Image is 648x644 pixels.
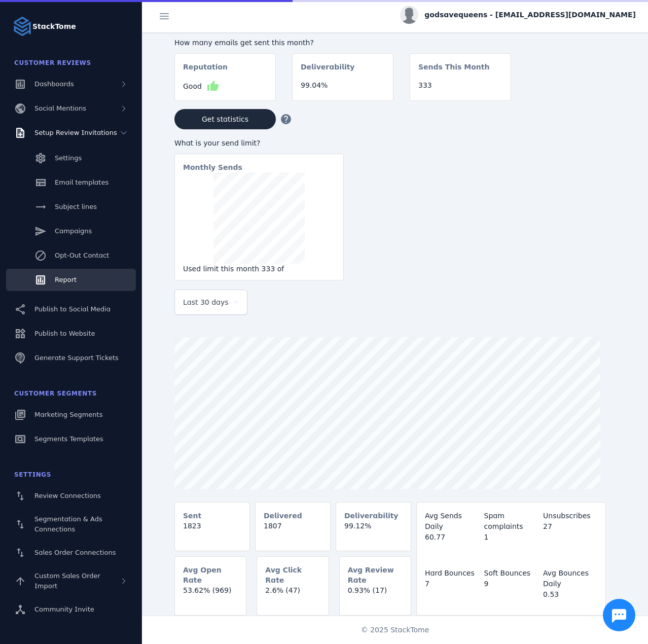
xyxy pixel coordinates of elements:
[6,323,136,345] a: Publish to Website
[256,521,330,540] mat-card-content: 1807
[183,296,229,308] span: Last 30 days
[34,435,103,443] span: Segments Templates
[6,196,136,218] a: Subject lines
[34,354,119,362] span: Generate Support Tickets
[6,298,136,320] a: Publish to Social Media
[34,80,74,88] span: Dashboards
[14,59,91,66] span: Customer Reviews
[175,585,246,604] mat-card-content: 53.62% (969)
[14,471,51,478] span: Settings
[183,162,242,172] mat-card-subtitle: Monthly Sends
[12,16,32,37] img: Logo image
[55,276,77,283] span: Report
[6,347,136,369] a: Generate Support Tickets
[55,203,97,210] span: Subject lines
[55,227,92,235] span: Campaigns
[348,565,403,585] mat-card-subtitle: Avg Review Rate
[55,178,109,186] span: Email templates
[55,154,82,162] span: Settings
[265,565,320,585] mat-card-subtitle: Avg Click Rate
[34,515,102,533] span: Segmentation & Ads Connections
[264,511,302,521] mat-card-subtitle: Delivered
[6,244,136,267] a: Opt-Out Contact
[6,428,136,450] a: Segments Templates
[301,80,385,91] div: 99.04%
[32,21,76,32] strong: StackTome
[340,585,411,604] mat-card-content: 0.93% (17)
[257,585,328,604] mat-card-content: 2.6% (47)
[424,10,636,20] span: godsavequeens - [EMAIL_ADDRESS][DOMAIN_NAME]
[484,568,538,579] div: Soft Bounces
[207,80,219,92] mat-icon: thumb_up
[14,390,97,397] span: Customer Segments
[6,269,136,291] a: Report
[6,147,136,169] a: Settings
[6,509,136,540] a: Segmentation & Ads Connections
[400,6,636,24] button: godsavequeens - [EMAIL_ADDRESS][DOMAIN_NAME]
[34,549,116,556] span: Sales Order Connections
[174,109,276,129] button: Get statistics
[6,598,136,621] a: Community Invite
[543,589,597,600] div: 0.53
[361,625,429,635] span: © 2025 StackTome
[183,565,238,585] mat-card-subtitle: Avg Open Rate
[543,521,597,532] div: 27
[484,579,538,589] div: 9
[34,605,94,613] span: Community Invite
[425,568,479,579] div: Hard Bounces
[34,305,111,313] span: Publish to Social Media
[301,62,355,80] mat-card-subtitle: Deliverability
[202,116,248,123] span: Get statistics
[55,252,109,259] span: Opt-Out Contact
[174,38,511,48] div: How many emails get sent this month?
[6,542,136,564] a: Sales Order Connections
[410,80,511,99] mat-card-content: 333
[425,532,479,543] div: 60.77
[400,6,418,24] img: profile.jpg
[344,511,399,521] mat-card-subtitle: Deliverability
[425,511,479,532] div: Avg Sends Daily
[484,532,538,543] div: 1
[34,129,117,136] span: Setup Review Invitations
[183,264,335,274] div: Used limit this month 333 of
[175,521,249,540] mat-card-content: 1823
[183,81,202,92] span: Good
[6,485,136,507] a: Review Connections
[418,62,489,80] mat-card-subtitle: Sends This Month
[543,568,597,589] div: Avg Bounces Daily
[183,62,228,80] mat-card-subtitle: Reputation
[6,171,136,194] a: Email templates
[543,511,597,521] div: Unsubscribes
[34,492,101,499] span: Review Connections
[336,521,411,540] mat-card-content: 99.12%
[6,404,136,426] a: Marketing Segments
[484,511,538,532] div: Spam complaints
[425,579,479,589] div: 7
[34,572,100,590] span: Custom Sales Order Import
[174,138,344,149] div: What is your send limit?
[6,220,136,242] a: Campaigns
[34,411,102,418] span: Marketing Segments
[34,104,86,112] span: Social Mentions
[183,511,201,521] mat-card-subtitle: Sent
[34,330,95,337] span: Publish to Website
